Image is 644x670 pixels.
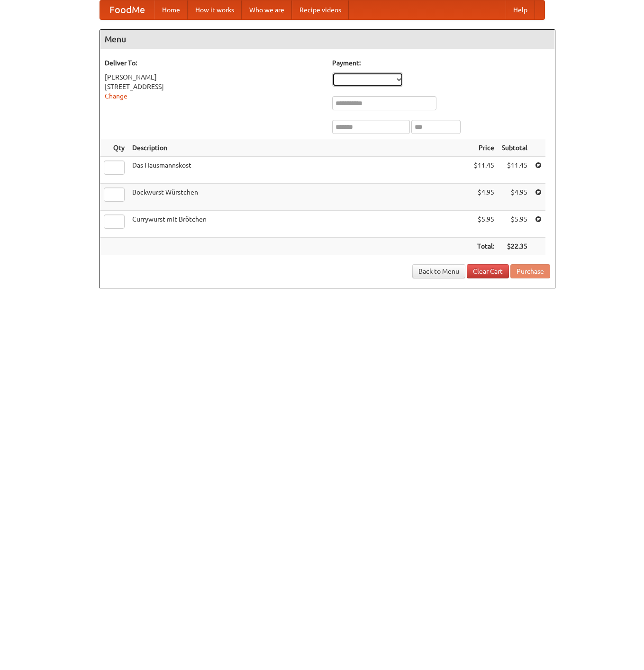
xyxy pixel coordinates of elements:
[412,264,465,278] a: Back to Menu
[128,139,470,157] th: Description
[470,139,498,157] th: Price
[128,211,470,238] td: Currywurst mit Brötchen
[498,184,531,211] td: $4.95
[292,0,349,19] a: Recipe videos
[470,157,498,184] td: $11.45
[100,139,128,157] th: Qty
[242,0,292,19] a: Who we are
[100,0,154,19] a: FoodMe
[105,72,323,82] div: [PERSON_NAME]
[498,139,531,157] th: Subtotal
[510,264,550,278] button: Purchase
[498,157,531,184] td: $11.45
[100,30,555,49] h4: Menu
[470,184,498,211] td: $4.95
[498,238,531,255] th: $22.35
[188,0,242,19] a: How it works
[128,184,470,211] td: Bockwurst Würstchen
[154,0,188,19] a: Home
[506,0,535,19] a: Help
[498,211,531,238] td: $5.95
[105,82,323,91] div: [STREET_ADDRESS]
[470,211,498,238] td: $5.95
[332,58,550,68] h5: Payment:
[105,58,323,68] h5: Deliver To:
[467,264,509,278] a: Clear Cart
[470,238,498,255] th: Total:
[105,92,127,100] a: Change
[128,157,470,184] td: Das Hausmannskost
